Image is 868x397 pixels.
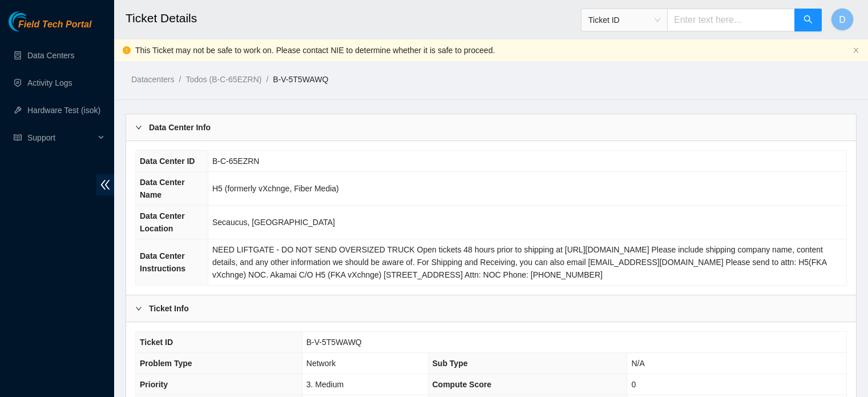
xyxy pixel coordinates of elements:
span: H5 (formerly vXchnge, Fiber Media) [212,184,339,193]
button: search [794,9,822,31]
span: Compute Score [433,380,491,389]
span: Problem Type [140,359,192,368]
span: 0 [631,380,636,389]
a: Data Centers [27,51,74,60]
a: Todos (B-C-65EZRN) [185,75,261,84]
span: / [266,75,268,84]
span: close [853,47,859,54]
span: / [179,75,181,84]
span: Field Tech Portal [18,19,91,30]
a: Hardware Test (isok) [27,106,100,115]
span: Secaucus, [GEOGRAPHIC_DATA] [212,218,335,227]
span: NEED LIFTGATE - DO NOT SEND OVERSIZED TRUCK Open tickets 48 hours prior to shipping at [URL][DOMA... [212,245,826,279]
a: Datacenters [131,75,174,84]
b: Data Center Info [149,121,211,134]
span: N/A [631,359,644,368]
span: 3. Medium [306,380,344,389]
span: Data Center Instructions [140,251,185,273]
span: Network [306,359,336,368]
span: double-left [96,174,114,195]
b: Ticket Info [149,302,189,315]
span: Ticket ID [588,11,660,29]
span: Priority [140,380,168,389]
button: D [831,8,854,31]
span: Data Center ID [140,157,195,166]
span: Support [27,126,95,149]
span: right [135,124,142,131]
img: Akamai Technologies [9,11,58,31]
button: close [853,47,859,54]
span: B-V-5T5WAWQ [306,338,362,347]
div: Ticket Info [126,295,856,322]
span: right [135,305,142,312]
span: D [839,13,846,27]
span: Ticket ID [140,338,173,347]
span: search [804,15,813,26]
input: Enter text here... [667,9,795,31]
span: Sub Type [433,359,468,368]
div: Data Center Info [126,114,856,141]
span: read [14,134,22,142]
span: B-C-65EZRN [212,157,259,166]
a: Activity Logs [27,78,72,87]
span: Data Center Name [140,178,185,199]
a: B-V-5T5WAWQ [273,75,328,84]
span: Data Center Location [140,211,185,233]
a: Akamai TechnologiesField Tech Portal [9,21,91,35]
